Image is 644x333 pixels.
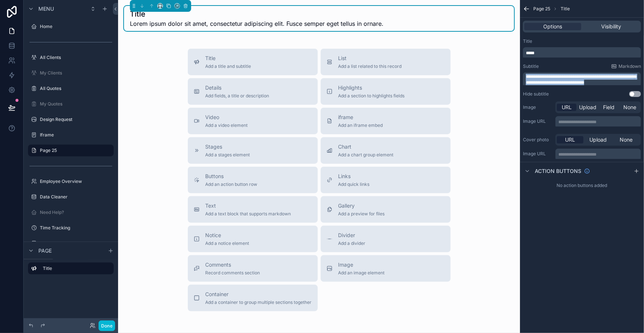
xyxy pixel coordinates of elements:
[40,117,112,122] label: Design Request
[620,136,633,143] span: None
[24,259,118,282] div: scrollable content
[523,91,549,97] label: Hide subtitle
[321,78,451,105] button: HighlightsAdd a section to highlights fields
[579,104,596,111] span: Upload
[338,173,370,180] span: Links
[188,108,318,134] button: VideoAdd a video element
[565,136,575,143] span: URL
[206,173,258,180] span: Buttons
[28,129,114,141] a: Iframe
[535,167,581,175] span: Action buttons
[523,137,552,143] label: Cover photo
[40,55,112,60] label: All Clients
[28,145,114,156] a: Page 25
[523,47,641,58] div: scrollable content
[28,52,114,63] a: All Clients
[555,116,641,126] div: scrollable content
[40,101,112,107] label: My Quotes
[28,67,114,79] a: My Clients
[188,196,318,223] button: TextAdd a text block that supports markdown
[338,211,385,217] span: Add a preview for files
[321,137,451,164] button: ChartAdd a chart group element
[188,167,318,193] button: ButtonsAdd an action button row
[338,261,385,268] span: Image
[590,136,607,143] span: Upload
[188,78,318,105] button: DetailsAdd fields, a title or description
[206,122,248,128] span: Add a video element
[619,63,641,69] span: Markdown
[555,149,641,159] div: scrollable content
[338,202,385,209] span: Gallery
[321,108,451,134] button: iframeAdd an iframe embed
[28,176,114,187] a: Employee Overview
[40,70,112,76] label: My Clients
[40,24,112,30] label: Home
[561,6,570,12] span: Title
[206,261,260,268] span: Comments
[28,222,114,234] a: Time Tracking
[206,114,248,121] span: Video
[206,240,249,246] span: Add a notice element
[523,151,552,157] label: Image URL
[130,9,383,19] h1: Title
[321,49,451,75] button: ListAdd a list related to this record
[206,291,312,298] span: Container
[206,55,251,62] span: Title
[206,63,251,69] span: Add a title and subtitle
[523,38,532,44] label: Title
[523,118,552,124] label: Image URL
[338,143,394,150] span: Chart
[130,19,383,28] span: Lorem ipsum dolor sit amet, consectetur adipiscing elit. Fusce semper eget tellus in ornare.
[40,209,112,215] label: Need Help?
[338,152,394,158] span: Add a chart group element
[321,226,451,252] button: DividerAdd a divider
[188,49,318,75] button: TitleAdd a title and subtitle
[338,84,405,91] span: Highlights
[611,63,641,69] a: Markdown
[533,6,550,12] span: Page 25
[188,255,318,282] button: CommentsRecord comments section
[206,202,291,209] span: Text
[338,55,402,62] span: List
[40,225,112,231] label: Time Tracking
[28,83,114,94] a: All Quotes
[206,152,250,158] span: Add a stages element
[338,114,383,121] span: iframe
[338,122,383,128] span: Add an iframe embed
[562,104,572,111] span: URL
[206,84,269,91] span: Details
[40,148,109,153] label: Page 25
[43,266,108,271] label: Title
[28,207,114,218] a: Need Help?
[40,178,112,184] label: Employee Overview
[338,232,366,239] span: Divider
[28,21,114,32] a: Home
[338,240,366,246] span: Add a divider
[28,191,114,203] a: Data Cleaner
[206,270,260,276] span: Record comments section
[523,104,552,110] label: Image
[28,237,114,249] a: Support
[40,132,112,138] label: Iframe
[188,285,318,311] button: ContainerAdd a container to group multiple sections together
[523,63,539,69] label: Subtitle
[520,180,644,191] div: No action buttons added
[40,240,112,246] label: Support
[321,167,451,193] button: LinksAdd quick links
[99,320,115,331] button: Done
[338,63,402,69] span: Add a list related to this record
[523,72,641,85] div: scrollable content
[544,23,562,30] span: Options
[338,270,385,276] span: Add an image element
[28,114,114,125] a: Design Request
[206,143,250,150] span: Stages
[188,137,318,164] button: StagesAdd a stages element
[40,86,112,91] label: All Quotes
[188,226,318,252] button: NoticeAdd a notice element
[338,93,405,99] span: Add a section to highlights fields
[206,93,269,99] span: Add fields, a title or description
[38,247,52,254] span: Page
[40,194,112,200] label: Data Cleaner
[338,181,370,187] span: Add quick links
[603,104,614,111] span: Field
